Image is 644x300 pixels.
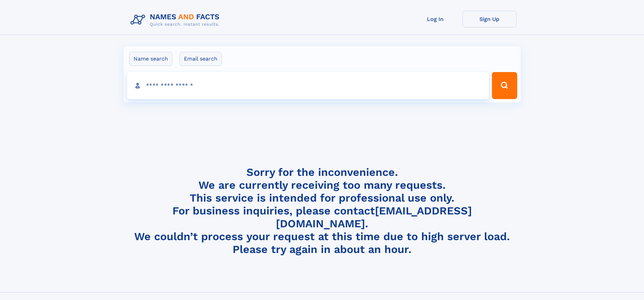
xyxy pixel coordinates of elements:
[129,52,172,66] label: Name search
[462,11,517,27] a: Sign Up
[127,72,489,99] input: search input
[408,11,462,27] a: Log In
[276,204,472,230] a: [EMAIL_ADDRESS][DOMAIN_NAME]
[180,52,222,66] label: Email search
[128,11,225,29] img: Logo Names and Facts
[128,166,517,256] h4: Sorry for the inconvenience. We are currently receiving too many requests. This service is intend...
[492,72,517,99] button: Search Button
